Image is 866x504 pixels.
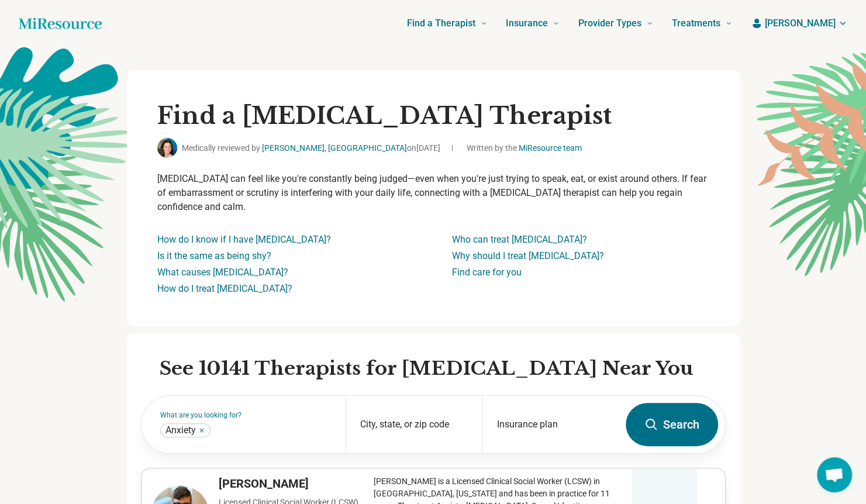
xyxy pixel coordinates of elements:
[452,234,587,245] a: Who can treat [MEDICAL_DATA]?
[160,357,726,381] h2: See 10141 Therapists for [MEDICAL_DATA] Near You
[198,427,205,434] button: Anxiety
[672,15,720,32] span: Treatments
[157,101,709,131] h1: Find a [MEDICAL_DATA] Therapist
[165,424,196,436] span: Anxiety
[506,15,548,32] span: Insurance
[817,457,852,492] a: Open chat
[157,250,271,261] a: Is it the same as being shy?
[626,403,718,446] button: Search
[407,143,440,153] span: on [DATE]
[765,16,836,30] span: [PERSON_NAME]
[751,16,847,30] button: [PERSON_NAME]
[157,234,331,245] a: How do I know if I have [MEDICAL_DATA]?
[452,267,522,278] a: Find care for you
[262,143,407,153] a: [PERSON_NAME], [GEOGRAPHIC_DATA]
[407,15,475,32] span: Find a Therapist
[157,267,288,278] a: What causes [MEDICAL_DATA]?
[157,172,709,214] p: [MEDICAL_DATA] can feel like you're constantly being judged—even when you're just trying to speak...
[19,12,102,35] a: Home page
[160,412,332,419] label: What are you looking for?
[182,142,440,154] span: Medically reviewed by
[578,15,641,32] span: Provider Types
[519,143,582,153] a: MiResource team
[467,142,582,154] span: Written by the
[452,250,604,261] a: Why should I treat [MEDICAL_DATA]?
[160,423,211,437] div: Anxiety
[157,283,292,294] a: How do I treat [MEDICAL_DATA]?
